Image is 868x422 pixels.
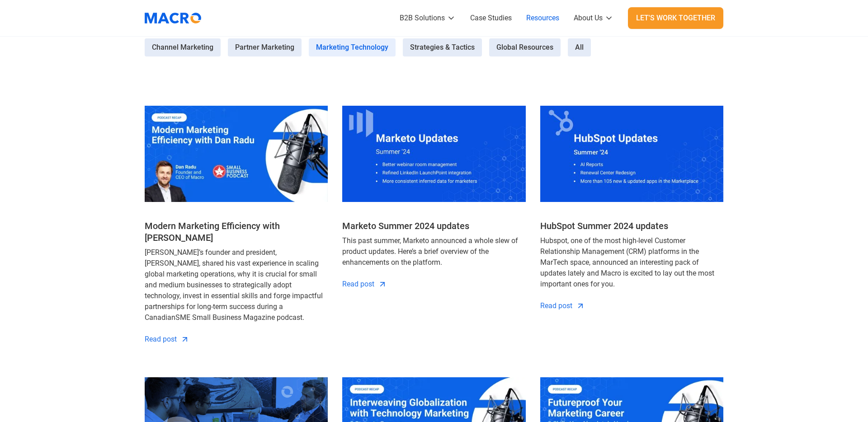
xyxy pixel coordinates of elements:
[342,220,469,232] a: Marketo Summer 2024 updates
[636,13,715,23] div: Let's Work Together
[628,7,723,29] a: Let's Work Together
[152,42,213,53] span: Channel Marketing
[145,247,328,323] div: [PERSON_NAME]’s founder and president, [PERSON_NAME], shared his vast experience in scaling globa...
[400,13,445,23] div: B2B Solutions
[145,38,723,59] form: Email Form
[342,102,525,206] img: Marketo Summer 2024 updates
[496,42,553,53] span: Global Resources
[235,42,294,53] span: Partner Marketing
[140,7,206,29] img: Macromator Logo
[342,279,387,290] a: Read post
[540,235,723,290] div: Hubspot, one of the most high-level Customer Relationship Management (CRM) platforms in the MarTe...
[145,220,328,244] a: Modern Marketing Efficiency with [PERSON_NAME]
[540,102,723,206] img: HubSpot Summer 2024 updates
[574,13,603,23] div: About Us
[540,220,668,232] a: HubSpot Summer 2024 updates
[145,102,328,206] img: Modern Marketing Efficiency with Dan Radu
[145,7,208,29] a: home
[575,42,584,53] span: All
[410,42,475,53] span: Strategies & Tactics
[145,334,177,345] div: Read post
[342,279,374,290] div: Read post
[540,300,572,311] div: Read post
[540,300,585,311] a: Read post
[316,42,388,53] span: Marketing Technology
[342,235,525,268] div: This past summer, Marketo announced a whole slew of product updates. Here’s a brief overview of t...
[145,334,189,345] a: Read post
